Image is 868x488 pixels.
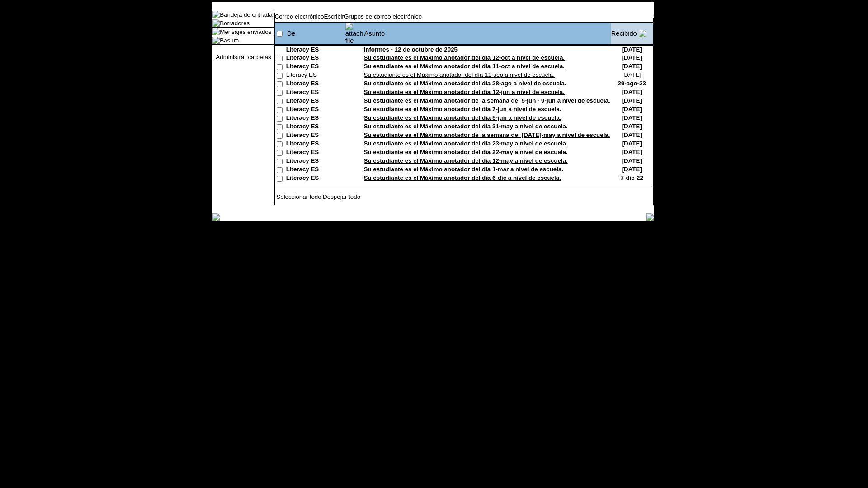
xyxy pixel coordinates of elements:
[622,149,642,155] nobr: [DATE]
[622,166,642,173] nobr: [DATE]
[622,140,642,147] nobr: [DATE]
[364,149,568,155] a: Su estudiante es el Máximo anotador del día 22-may a nivel de escuela.
[220,20,250,27] a: Borradores
[364,131,610,138] a: Su estudiante es el Máximo anotador de la semana del [DATE]-may a nivel de escuela.
[364,157,568,164] a: Su estudiante es el Máximo anotador del día 12-may a nivel de escuela.
[286,97,345,106] td: Literacy ES
[286,174,345,183] td: Literacy ES
[622,54,642,61] nobr: [DATE]
[286,54,345,63] td: Literacy ES
[364,89,565,95] a: Su estudiante es el Máximo anotador del día 12-jun a nivel de escuela.
[622,63,642,70] nobr: [DATE]
[286,71,345,80] td: Literacy ES
[364,106,561,113] a: Su estudiante es el Máximo anotador del día 7-jun a nivel de escuela.
[364,54,565,61] a: Su estudiante es el Máximo anotador del día 12-oct a nivel de escuela.
[364,97,610,104] a: Su estudiante es el Máximo anotador de la semana del 5-jun - 9-jun a nivel de escuela.
[286,166,345,174] td: Literacy ES
[622,89,642,95] nobr: [DATE]
[324,13,344,20] a: Escribir
[364,114,561,121] a: Su estudiante es el Máximo anotador del día 5-jun a nivel de escuela.
[286,63,345,71] td: Literacy ES
[622,114,642,121] nobr: [DATE]
[275,13,324,20] a: Correo electrónico
[639,30,646,37] img: arrow_down.gif
[622,157,642,164] nobr: [DATE]
[622,97,642,104] nobr: [DATE]
[212,11,220,18] img: folder_icon_pick.gif
[286,131,345,140] td: Literacy ES
[275,193,388,200] td: |
[286,149,345,157] td: Literacy ES
[286,46,345,54] td: Literacy ES
[611,30,637,37] a: Recibido
[220,37,239,44] a: Basura
[364,166,563,173] a: Su estudiante es el Máximo anotador del día 1-mar a nivel de escuela.
[286,80,345,89] td: Literacy ES
[623,71,642,78] nobr: [DATE]
[622,106,642,113] nobr: [DATE]
[287,30,296,37] a: De
[212,37,220,44] img: folder_icon.gif
[286,123,345,131] td: Literacy ES
[212,19,220,27] img: folder_icon.gif
[212,213,220,221] img: table_footer_left.gif
[220,11,272,18] a: Bandeja de entrada
[364,174,561,181] a: Su estudiante es el Máximo anotador del día 6-dic a nivel de escuela.
[286,89,345,97] td: Literacy ES
[364,80,566,87] a: Su estudiante es el Máximo anotador del día 28-ago a nivel de escuela.
[323,193,360,200] a: Despejar todo
[646,213,654,221] img: table_footer_right.gif
[622,123,642,130] nobr: [DATE]
[286,157,345,166] td: Literacy ES
[220,28,271,35] a: Mensajes enviados
[364,63,565,70] a: Su estudiante es el Máximo anotador del día 11-oct a nivel de escuela.
[618,80,646,87] nobr: 29-ago-23
[216,54,271,61] a: Administrar carpetas
[286,114,345,123] td: Literacy ES
[364,123,568,130] a: Su estudiante es el Máximo anotador del día 31-may a nivel de escuela.
[621,174,643,181] nobr: 7-dic-22
[345,23,363,44] img: attach file
[212,28,220,35] img: folder_icon.gif
[364,71,555,78] a: Su estudiante es el Máximo anotador del día 11-sep a nivel de escuela.
[364,46,458,53] a: Informes - 12 de octubre de 2025
[286,140,345,149] td: Literacy ES
[622,46,642,53] nobr: [DATE]
[364,30,385,37] a: Asunto
[622,131,642,138] nobr: [DATE]
[344,13,422,20] a: Grupos de correo electrónico
[364,140,568,147] a: Su estudiante es el Máximo anotador del día 23-may a nivel de escuela.
[276,193,321,200] a: Seleccionar todo
[286,106,345,114] td: Literacy ES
